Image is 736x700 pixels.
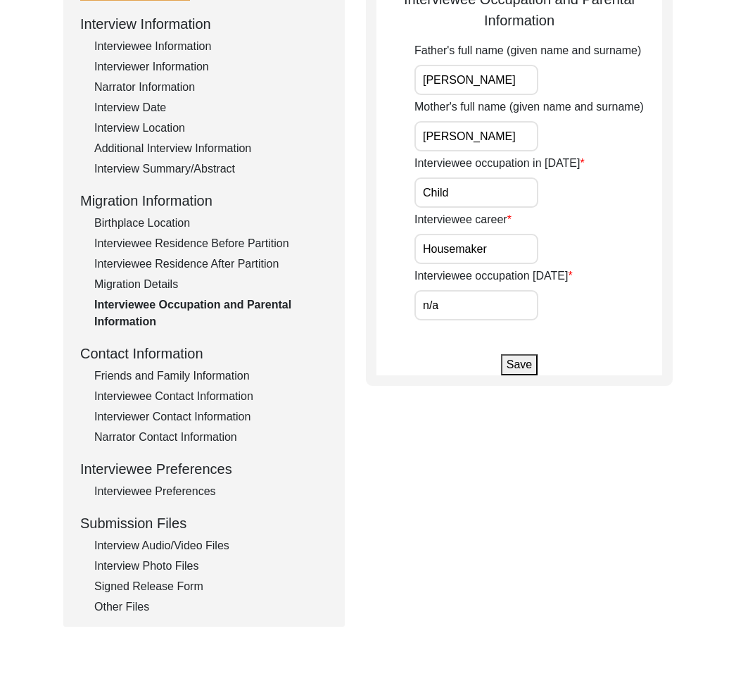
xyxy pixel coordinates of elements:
[94,483,328,500] div: Interviewee Preferences
[94,388,328,405] div: Interviewee Contact Information
[94,558,328,575] div: Interview Photo Files
[94,599,328,615] div: Other Files
[80,13,328,35] div: Interview Information
[94,120,328,137] div: Interview Location
[94,140,328,157] div: Additional Interview Information
[80,190,328,211] div: Migration Information
[414,42,641,59] label: Father's full name (given name and surname)
[414,268,573,285] label: Interviewee occupation [DATE]
[94,276,328,293] div: Migration Details
[94,99,328,116] div: Interview Date
[94,578,328,595] div: Signed Release Form
[94,256,328,273] div: Interviewee Residence After Partition
[94,408,328,425] div: Interviewer Contact Information
[94,429,328,446] div: Narrator Contact Information
[80,343,328,364] div: Contact Information
[94,79,328,96] div: Narrator Information
[94,368,328,385] div: Friends and Family Information
[94,215,328,232] div: Birthplace Location
[414,99,644,115] label: Mother's full name (given name and surname)
[80,458,328,480] div: Interviewee Preferences
[414,155,585,172] label: Interviewee occupation in [DATE]
[94,537,328,554] div: Interview Audio/Video Files
[414,211,512,228] label: Interviewee career
[501,354,538,375] button: Save
[94,38,328,55] div: Interviewee Information
[80,513,328,534] div: Submission Files
[94,296,328,330] div: Interviewee Occupation and Parental Information
[94,235,328,252] div: Interviewee Residence Before Partition
[94,58,328,75] div: Interviewer Information
[94,161,328,177] div: Interview Summary/Abstract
